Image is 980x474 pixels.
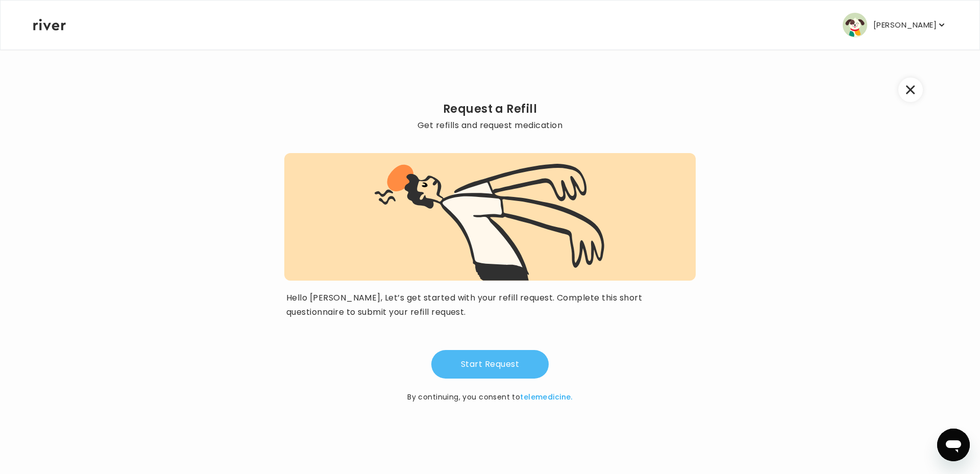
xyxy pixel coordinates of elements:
[431,350,549,379] button: Start Request
[375,163,605,281] img: visit complete graphic
[407,391,573,403] p: By continuing, you consent to
[873,18,937,32] p: [PERSON_NAME]
[843,13,867,37] img: user avatar
[937,429,970,461] iframe: Button to launch messaging window
[284,118,696,133] p: Get refills and request medication
[843,13,947,37] button: user avatar[PERSON_NAME]
[284,102,696,116] h2: Request a Refill
[520,392,572,402] a: telemedicine.
[286,291,694,319] p: Hello [PERSON_NAME], Let’s get started with your refill request. Complete this short questionnair...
